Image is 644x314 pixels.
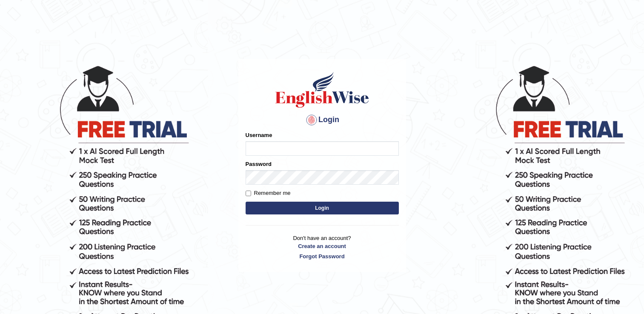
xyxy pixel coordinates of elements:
img: Logo of English Wise sign in for intelligent practice with AI [274,71,371,109]
p: Don't have an account? [246,234,399,260]
a: Create an account [246,242,399,250]
label: Username [246,131,272,139]
label: Remember me [246,189,291,197]
button: Login [246,202,399,214]
label: Password [246,160,272,168]
input: Remember me [246,191,251,196]
a: Forgot Password [246,252,399,260]
h4: Login [246,113,399,127]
